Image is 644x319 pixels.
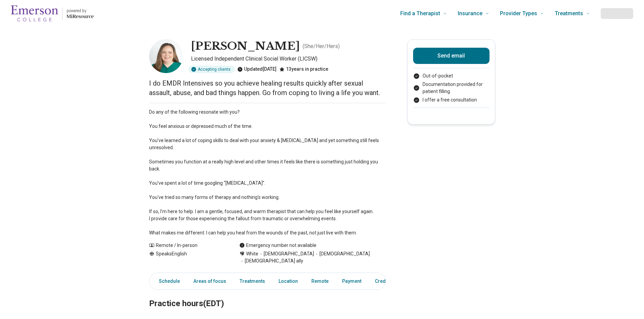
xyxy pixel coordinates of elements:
span: [DEMOGRAPHIC_DATA] [314,250,370,257]
span: Find a Therapist [400,9,440,18]
div: Remote / In-person [149,242,226,249]
p: I do EMDR Intensives so you achieve healing results quickly after sexual assault, abuse, and bad ... [149,78,386,97]
button: Send email [413,48,490,64]
div: 13 years in practice [279,66,328,73]
li: Out-of-pocket [413,72,490,79]
p: Licensed Independent Clinical Social Worker (LICSW) [191,55,386,63]
p: Do any of the following resonate with you? You feel anxious or depressed much of the time. You’ve... [149,109,386,236]
li: I offer a free consultation [413,96,490,104]
h2: Practice hours (EDT) [149,282,386,310]
a: Remote [307,274,333,288]
p: ( She/Her/Hers ) [303,42,340,50]
a: Credentials [371,274,405,288]
div: Emergency number not available [239,242,316,249]
li: Documentation provided for patient filling [413,81,490,95]
a: Treatments [236,274,269,288]
div: Accepting clients [188,66,235,73]
a: Schedule [151,274,184,288]
p: powered by [67,8,94,14]
ul: Payment options [413,72,490,104]
span: [DEMOGRAPHIC_DATA] ally [239,257,303,265]
span: White [246,250,258,257]
a: Payment [338,274,365,288]
h1: [PERSON_NAME] [191,39,300,53]
span: Provider Types [500,9,537,18]
a: Home page [11,3,94,24]
div: Updated [DATE] [237,66,277,73]
span: Insurance [458,9,482,18]
span: [DEMOGRAPHIC_DATA] [258,250,314,257]
img: Rachel Stanton, Licensed Independent Clinical Social Worker (LICSW) [149,39,183,73]
span: Treatments [555,9,583,18]
div: Speaks English [149,250,226,265]
a: Location [275,274,302,288]
a: Areas of focus [189,274,230,288]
